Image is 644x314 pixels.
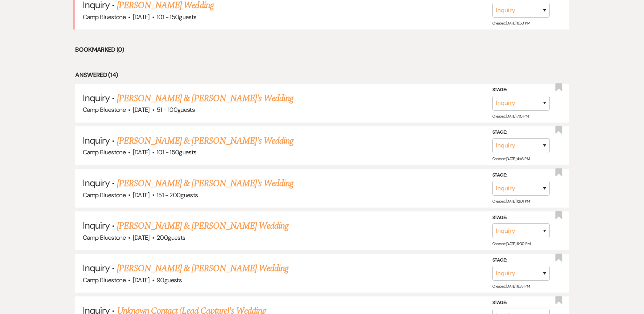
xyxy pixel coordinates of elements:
[83,92,110,104] span: Inquiry
[83,177,110,189] span: Inquiry
[133,191,150,199] span: [DATE]
[75,70,569,80] li: Answered (14)
[83,13,126,21] span: Camp Bluestone
[492,128,550,137] label: Stage:
[157,276,182,284] span: 90 guests
[492,214,550,222] label: Stage:
[157,13,196,21] span: 101 - 150 guests
[492,284,529,289] span: Created: [DATE] 6:33 PM
[83,106,126,114] span: Camp Bluestone
[492,199,529,204] span: Created: [DATE] 12:01 PM
[133,13,150,21] span: [DATE]
[492,114,528,119] span: Created: [DATE] 7:10 PM
[157,106,195,114] span: 51 - 100 guests
[83,276,126,284] span: Camp Bluestone
[492,299,550,307] label: Stage:
[492,156,529,161] span: Created: [DATE] 4:46 PM
[133,148,150,156] span: [DATE]
[117,219,288,233] a: [PERSON_NAME] & [PERSON_NAME] Wedding
[83,191,126,199] span: Camp Bluestone
[492,171,550,179] label: Stage:
[157,191,198,199] span: 151 - 200 guests
[133,106,150,114] span: [DATE]
[492,21,530,26] span: Created: [DATE] 6:50 PM
[83,219,110,231] span: Inquiry
[492,86,550,94] label: Stage:
[117,92,294,105] a: [PERSON_NAME] & [PERSON_NAME]'s Wedding
[83,262,110,274] span: Inquiry
[133,234,150,242] span: [DATE]
[117,262,288,275] a: [PERSON_NAME] & [PERSON_NAME] Wedding
[75,45,569,55] li: Bookmarked (0)
[492,241,530,246] span: Created: [DATE] 9:00 PM
[157,148,196,156] span: 101 - 150 guests
[133,276,150,284] span: [DATE]
[83,134,110,146] span: Inquiry
[117,177,294,190] a: [PERSON_NAME] & [PERSON_NAME]'s Wedding
[83,234,126,242] span: Camp Bluestone
[492,256,550,265] label: Stage:
[83,148,126,156] span: Camp Bluestone
[157,234,185,242] span: 200 guests
[117,134,294,148] a: [PERSON_NAME] & [PERSON_NAME]'s Wedding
